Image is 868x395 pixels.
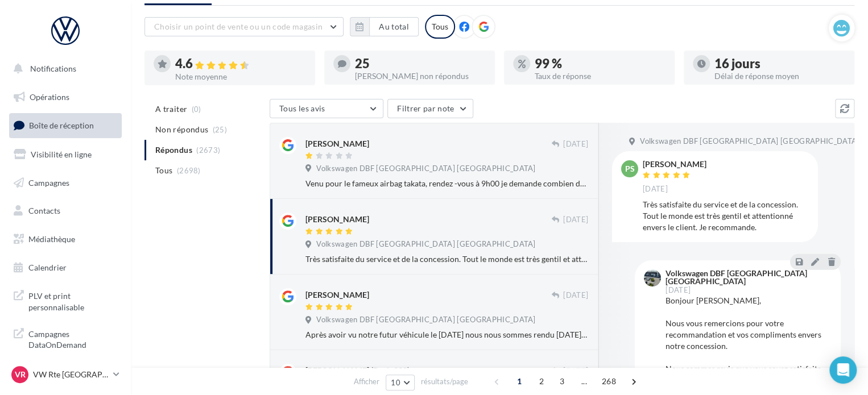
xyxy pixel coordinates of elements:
button: 10 [386,375,415,390]
button: Au total [350,17,419,36]
span: Volkswagen DBF [GEOGRAPHIC_DATA] [GEOGRAPHIC_DATA] [316,315,535,325]
span: VR [15,369,26,380]
span: Choisir un point de vente ou un code magasin [154,22,323,31]
div: Open Intercom Messenger [829,356,857,384]
span: PS [625,163,635,174]
span: [DATE] [563,290,588,301]
span: [DATE] [563,215,588,225]
a: Calendrier [7,256,124,280]
span: Campagnes DataOnDemand [28,326,117,351]
div: 99 % [535,57,666,70]
span: 2 [532,372,551,390]
div: 25 [355,57,486,70]
div: Délai de réponse moyen [714,72,845,80]
span: Opérations [30,92,69,102]
button: Notifications [7,57,119,81]
span: Tous les avis [279,103,325,113]
span: Non répondus [155,124,208,135]
span: Afficher [354,376,379,387]
span: 268 [597,372,621,390]
span: 3 [553,372,571,390]
span: [DATE] [563,139,588,149]
span: Visibilité en ligne [31,149,92,159]
button: Filtrer par note [387,99,473,118]
button: Tous les avis [270,99,383,118]
div: Note moyenne [175,73,306,81]
a: Contacts [7,199,124,223]
span: Tous [155,165,172,176]
span: résultats/page [421,376,468,387]
a: VR VW Rte [GEOGRAPHIC_DATA] [9,364,122,385]
span: 10 [391,378,400,387]
span: Calendrier [28,263,67,272]
div: 16 jours [714,57,845,70]
div: Très satisfaite du service et de la concession. Tout le monde est très gentil et attentionné enve... [643,199,809,233]
div: Tous [425,15,455,39]
div: [PERSON_NAME] [643,160,706,168]
span: Volkswagen DBF [GEOGRAPHIC_DATA] [GEOGRAPHIC_DATA] [316,239,535,250]
span: [DATE] [643,184,668,194]
a: PLV et print personnalisable [7,284,124,317]
div: Volkswagen DBF [GEOGRAPHIC_DATA] [GEOGRAPHIC_DATA] [666,269,829,285]
span: Boîte de réception [29,120,94,130]
a: Boîte de réception [7,113,124,138]
span: (2698) [177,166,201,175]
span: PLV et print personnalisable [28,288,117,313]
div: Très satisfaite du service et de la concession. Tout le monde est très gentil et attentionné enve... [305,253,588,265]
span: Campagnes [28,177,69,187]
div: [PERSON_NAME] [305,138,369,149]
span: [DATE] [563,366,588,376]
div: [PERSON_NAME] [305,214,369,225]
span: (0) [192,105,201,114]
div: Taux de réponse [535,72,666,80]
div: Venu pour le fameux airbag takata, rendez -vous à 9h00 je demande combien de temps ça dure on me ... [305,178,588,189]
button: Choisir un point de vente ou un code magasin [144,17,344,36]
span: Contacts [28,206,60,215]
a: Opérations [7,85,124,109]
span: Volkswagen DBF [GEOGRAPHIC_DATA] [GEOGRAPHIC_DATA] [316,164,535,174]
p: VW Rte [GEOGRAPHIC_DATA] [33,369,109,380]
span: (25) [213,125,227,134]
a: Médiathèque [7,227,124,251]
div: [PERSON_NAME] non répondus [355,72,486,80]
span: ... [575,372,593,390]
span: Médiathèque [28,234,75,244]
a: Campagnes [7,171,124,195]
span: [DATE] [666,286,691,294]
div: Après avoir vu notre futur véhicule le [DATE] nous nous sommes rendu [DATE] à la concession autom... [305,329,588,340]
span: 1 [510,372,528,390]
button: Au total [369,17,419,36]
div: 4.6 [175,57,306,70]
span: Volkswagen DBF [GEOGRAPHIC_DATA] [GEOGRAPHIC_DATA] [640,136,859,147]
span: Notifications [30,64,76,73]
div: [PERSON_NAME] (Paulo390) [305,365,410,376]
a: Visibilité en ligne [7,143,124,167]
a: Campagnes DataOnDemand [7,322,124,355]
span: A traiter [155,103,187,115]
div: [PERSON_NAME] [305,289,369,301]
